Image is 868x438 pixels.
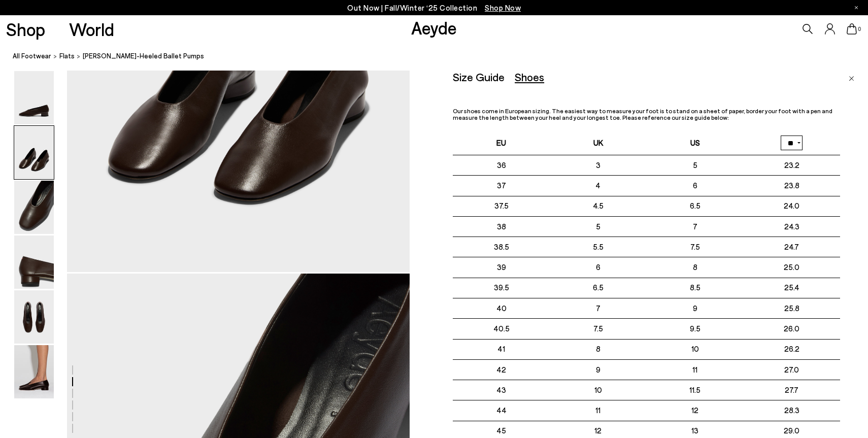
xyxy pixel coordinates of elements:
td: 8 [647,257,744,278]
td: 7.5 [647,237,744,257]
td: 5 [550,216,647,237]
td: 7 [550,298,647,318]
td: 27.7 [743,380,840,400]
img: Delia Low-Heeled Ballet Pumps - Image 4 [14,235,54,289]
span: [PERSON_NAME]-Heeled Ballet Pumps [83,51,204,61]
th: US [647,131,744,155]
td: 24.3 [743,216,840,237]
td: 44 [453,400,550,421]
td: 5.5 [550,237,647,257]
td: 37.5 [453,196,550,216]
td: 25.0 [743,257,840,278]
p: Out Now | Fall/Winter ‘25 Collection [347,2,521,14]
a: Shop [6,20,45,38]
td: 8.5 [647,278,744,298]
span: 0 [857,26,862,32]
span: flats [59,52,75,60]
img: Delia Low-Heeled Ballet Pumps - Image 3 [14,181,54,234]
a: 0 [847,23,857,35]
a: World [69,20,114,38]
td: 10 [550,380,647,400]
td: 7 [647,216,744,237]
img: Delia Low-Heeled Ballet Pumps - Image 6 [14,345,54,398]
th: EU [453,131,550,155]
a: flats [59,51,75,61]
td: 24.0 [743,196,840,216]
td: 24.7 [743,237,840,257]
td: 11.5 [647,380,744,400]
th: UK [550,131,647,155]
td: 41 [453,339,550,359]
td: 6.5 [647,196,744,216]
td: 36 [453,155,550,175]
td: 4 [550,176,647,196]
div: Shoes [515,71,544,83]
td: 28.3 [743,400,840,421]
a: All Footwear [13,51,51,61]
img: Delia Low-Heeled Ballet Pumps - Image 5 [14,290,54,344]
img: Delia Low-Heeled Ballet Pumps - Image 2 [14,126,54,179]
td: 6 [550,257,647,278]
td: 27.0 [743,359,840,380]
td: 38.5 [453,237,550,257]
td: 8 [550,339,647,359]
td: 11 [647,359,744,380]
td: 6.5 [550,278,647,298]
td: 11 [550,400,647,421]
td: 5 [647,155,744,175]
div: Size Guide [453,71,505,83]
td: 9 [647,298,744,318]
img: Delia Low-Heeled Ballet Pumps - Image 1 [14,71,54,124]
nav: breadcrumb [13,43,868,71]
td: 10 [647,339,744,359]
td: 7.5 [550,319,647,339]
a: Aeyde [411,17,457,38]
td: 3 [550,155,647,175]
td: 42 [453,359,550,380]
td: 40 [453,298,550,318]
td: 26.0 [743,319,840,339]
td: 40.5 [453,319,550,339]
a: Close [849,71,854,83]
td: 9 [550,359,647,380]
td: 26.2 [743,339,840,359]
td: 39.5 [453,278,550,298]
td: 12 [647,400,744,421]
td: 43 [453,380,550,400]
td: 38 [453,216,550,237]
td: 6 [647,176,744,196]
span: Navigate to /collections/new-in [485,3,521,12]
td: 4.5 [550,196,647,216]
td: 25.4 [743,278,840,298]
td: 23.8 [743,176,840,196]
td: 39 [453,257,550,278]
td: 9.5 [647,319,744,339]
td: 25.8 [743,298,840,318]
td: 23.2 [743,155,840,175]
td: 37 [453,176,550,196]
p: Our shoes come in European sizing. The easiest way to measure your foot is to stand on a sheet of... [453,108,840,121]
